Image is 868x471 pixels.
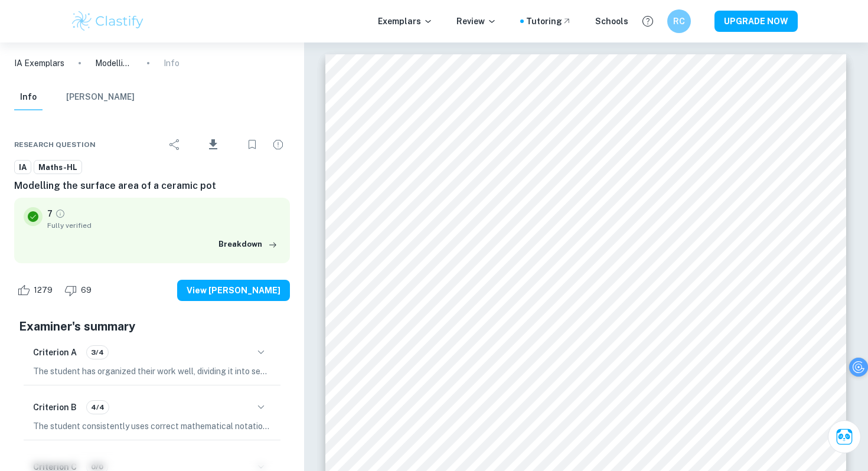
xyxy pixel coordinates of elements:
[74,284,98,296] span: 69
[14,281,59,300] div: Like
[526,15,572,28] a: Tutoring
[47,220,280,231] span: Fully verified
[378,15,433,28] p: Exemplars
[61,281,98,300] div: Dislike
[638,11,658,31] button: Help and Feedback
[673,15,686,28] h6: RC
[95,57,133,70] p: Modelling the surface area of a ceramic pot
[177,280,290,301] button: View [PERSON_NAME]
[14,84,43,110] button: Info
[66,84,135,110] button: [PERSON_NAME]
[55,208,66,219] a: Grade fully verified
[34,162,81,174] span: Maths-HL
[216,235,280,253] button: Breakdown
[33,346,77,359] h6: Criterion A
[456,15,497,28] p: Review
[15,162,31,174] span: IA
[828,420,861,453] button: Ask Clai
[595,15,628,28] a: Schools
[164,57,180,70] p: Info
[240,133,264,156] div: Bookmark
[47,207,53,220] p: 7
[34,160,82,175] a: Maths-HL
[667,9,691,33] button: RC
[33,420,271,433] p: The student consistently uses correct mathematical notation, symbols, and terminology throughout ...
[163,133,187,156] div: Share
[714,11,798,32] button: UPGRADE NOW
[14,160,31,175] a: IA
[87,347,108,358] span: 3/4
[14,139,96,150] span: Research question
[14,57,64,70] a: IA Exemplars
[19,318,285,335] h5: Examiner's summary
[14,179,290,193] h6: Modelling the surface area of a ceramic pot
[70,9,145,33] img: Clastify logo
[87,402,109,413] span: 4/4
[189,129,238,160] div: Download
[27,284,59,296] span: 1279
[33,365,271,378] p: The student has organized their work well, dividing it into sections with clear subdivisions in t...
[33,401,77,414] h6: Criterion B
[266,133,290,156] div: Report issue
